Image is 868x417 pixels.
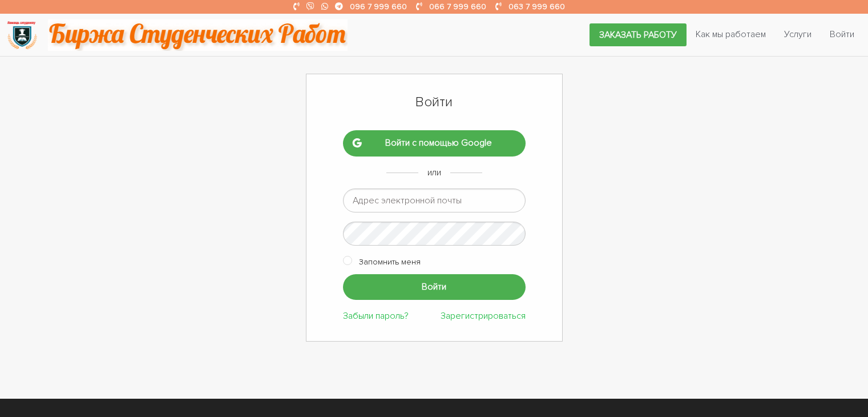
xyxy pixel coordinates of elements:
[48,19,348,51] img: motto-2ce64da2796df845c65ce8f9480b9c9d679903764b3ca6da4b6de107518df0fe.gif
[343,130,526,157] a: Войти с помощью Google
[427,167,441,178] span: или
[361,138,516,148] span: Войти с помощью Google
[343,310,409,322] a: Забыли пароль?
[429,2,486,11] a: 066 7 999 660
[359,255,421,269] label: Запомнить меня
[775,23,821,45] a: Услуги
[343,274,526,300] input: Войти
[590,23,687,46] a: Заказать работу
[343,93,526,112] h1: Войти
[508,2,565,11] a: 063 7 999 660
[821,23,863,45] a: Войти
[6,19,38,51] img: logo-135dea9cf721667cc4ddb0c1795e3ba8b7f362e3d0c04e2cc90b931989920324.png
[343,189,526,212] input: Адрес электронной почты
[441,310,526,322] a: Зарегистрироваться
[350,2,407,11] a: 096 7 999 660
[687,23,775,45] a: Как мы работаем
